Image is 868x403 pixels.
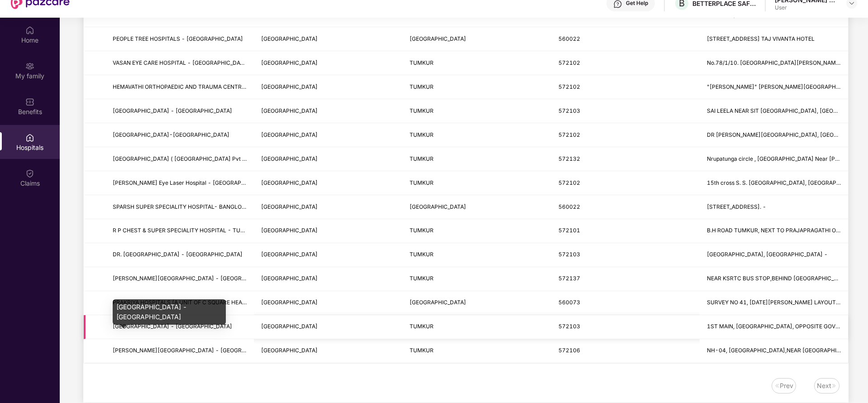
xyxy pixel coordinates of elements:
td: Belagumba Road, Kuvempunagar - [700,243,848,267]
img: svg+xml;base64,PHN2ZyBpZD0iSG9tZSIgeG1sbnM9Imh0dHA6Ly93d3cudzMub3JnLzIwMDAvc3ZnIiB3aWR0aD0iMjAiIG... [25,25,34,34]
span: 572102 [558,179,580,186]
td: 15th cross S. S. Puram, Ankur school, [700,171,848,195]
td: TUMKUR [402,243,551,267]
td: KARNATAKA [254,51,402,75]
span: [GEOGRAPHIC_DATA] [261,347,318,354]
span: [GEOGRAPHIC_DATA] [261,83,318,90]
td: KARNATAKA [254,243,402,267]
span: [GEOGRAPHIC_DATA] [261,35,318,42]
span: [PERSON_NAME][GEOGRAPHIC_DATA] - [GEOGRAPHIC_DATA] [113,347,277,354]
td: Vinayaka Hospital - Tumkur [105,315,254,339]
td: Dr Mahadevappa Eye Laser Hospital - Tumkur [105,171,254,195]
span: R P CHEST & SUPER SPECIALITY HOSPITAL - TUMKUR [113,227,257,234]
span: [GEOGRAPHIC_DATA] ( [GEOGRAPHIC_DATA] Pvt Ltd ) - [GEOGRAPHIC_DATA] [113,155,317,162]
div: Next [817,381,831,391]
td: SPARSH SUPER SPECIALITY HOSPITAL- BANGLORE [105,195,254,219]
td: VASAN EYE CARE HOSPITAL - TUMKUR [105,51,254,75]
span: 15th cross S. S. [GEOGRAPHIC_DATA], [GEOGRAPHIC_DATA], [707,179,866,186]
td: BANGALORE [402,195,551,219]
td: 2, TUMKUR ROAD , GOREGUNTEPALYA OPP TAJ VIVANTA HOTEL [700,27,848,51]
td: TUMKUR [402,339,551,363]
td: R P CHEST & SUPER SPECIALITY HOSPITAL - TUMKUR [105,219,254,243]
span: TUMKUR [410,11,434,18]
span: [PERSON_NAME] Eye Laser Hospital - [GEOGRAPHIC_DATA] [113,179,269,186]
span: 572132 [558,155,580,162]
td: KARNATAKA [254,99,402,123]
span: 560022 [558,203,580,210]
td: 1ST MAIN, ASHOKANAGARA, OPPOSITE GOVT. COLLAGE, - [700,315,848,339]
td: BANGALORE [402,27,551,51]
td: No.4,Tumkur Road ,Yeshwanthpur ,Bangalore -22. - [700,195,848,219]
td: KARNATAKA [254,123,402,147]
td: KARNATAKA [254,195,402,219]
span: TUMKUR [410,323,434,330]
span: TUMKUR [410,179,434,186]
span: [STREET_ADDRESS] TAJ VIVANTA HOTEL [707,35,815,42]
td: DR SREE SREE SHIVAKUMARA SWAMIJI ROAD, BH ROAD [700,123,848,147]
span: DR. [GEOGRAPHIC_DATA] - [GEOGRAPHIC_DATA] [113,251,243,258]
div: User [775,4,838,11]
span: TUMKUR [410,251,434,258]
span: [PERSON_NAME][GEOGRAPHIC_DATA] - [GEOGRAPHIC_DATA] [113,275,277,282]
span: TUMKUR [410,131,434,138]
span: [GEOGRAPHIC_DATA] [261,59,318,66]
td: KARNATAKA [254,147,402,171]
td: KARNATAKA [254,291,402,315]
td: BANGALORE [402,291,551,315]
td: DR. THAMMIAH HOSPITAL - Tumkur [105,243,254,267]
span: 572102 [558,59,580,66]
img: svg+xml;base64,PHN2ZyB4bWxucz0iaHR0cDovL3d3dy53My5vcmcvMjAwMC9zdmciIHdpZHRoPSIxNiIgaGVpZ2h0PSIxNi... [831,383,837,389]
td: No.78/1/10. 14th cross Dr.Radhakrishna Road S.S.Puram, Tumkur [700,51,848,75]
img: svg+xml;base64,PHN2ZyBpZD0iQ2xhaW0iIHhtbG5zPSJodHRwOi8vd3d3LnczLm9yZy8yMDAwL3N2ZyIgd2lkdGg9IjIwIi... [25,168,34,178]
img: svg+xml;base64,PHN2ZyB4bWxucz0iaHR0cDovL3d3dy53My5vcmcvMjAwMC9zdmciIHdpZHRoPSIxNiIgaGVpZ2h0PSIxNi... [774,383,780,389]
span: [GEOGRAPHIC_DATA] [261,107,318,114]
span: TUMKUR [410,107,434,114]
td: B.H ROAD TUMKUR, NEXT TO PRAJAPRAGATHI OFFICE, TUMKUR, KARNATAKA [700,219,848,243]
span: TUMKUR [410,155,434,162]
td: NH-04, SIRA ROAD,NEAR DC BUNGLOW, [700,339,848,363]
span: 572102 [558,11,580,18]
td: TUMKUR [402,51,551,75]
td: TUMKUR [402,267,551,291]
span: 572106 [558,347,580,354]
span: [GEOGRAPHIC_DATA] - [GEOGRAPHIC_DATA] [113,107,232,114]
span: TUMKUR [410,227,434,234]
td: TUMKUR [402,75,551,99]
span: [GEOGRAPHIC_DATA] [261,251,318,258]
img: svg+xml;base64,PHN2ZyBpZD0iSG9zcGl0YWxzIiB4bWxucz0iaHR0cDovL3d3dy53My5vcmcvMjAwMC9zdmciIHdpZHRoPS... [25,133,34,142]
img: svg+xml;base64,PHN2ZyB3aWR0aD0iMjAiIGhlaWdodD0iMjAiIHZpZXdCb3g9IjAgMCAyMCAyMCIgZmlsbD0ibm9uZSIgeG... [25,61,34,70]
span: 560022 [558,35,580,42]
div: Prev [780,381,793,391]
td: SURVEY NO 41, RAJA REDDY LAYOUT ,8TH MILE TUMKUR ROAD ,NAGASANDRA POST NEXT TO INDIAN OIL PETROL ... [700,291,848,315]
span: 572102 [558,83,580,90]
td: Nrupatunga circle , G B N Road , Madhugiri Near Shanthala Theater [700,147,848,171]
td: PRAKRIYA HOSPITALS (A UNIT OF C SQUARE HEALTH CARE PVT LTD) -BANGALORE [105,291,254,315]
img: svg+xml;base64,PHN2ZyBpZD0iQmVuZWZpdHMiIHhtbG5zPSJodHRwOi8vd3d3LnczLm9yZy8yMDAwL3N2ZyIgd2lkdGg9Ij... [25,97,34,106]
td: SHRIDEVI INSTITUTE OF MEDICAL SCIENCES & RESEARCH HOSPITAL - TUMKUR [105,339,254,363]
span: [GEOGRAPHIC_DATA] [261,299,318,306]
td: PEOPLE TREE HOSPITALS - BANGALORE [105,27,254,51]
span: [GEOGRAPHIC_DATA] [261,155,318,162]
span: TUMKUR [410,275,434,282]
span: [GEOGRAPHIC_DATA] [410,299,466,306]
td: TUMKUR [402,171,551,195]
td: HEMAVATHI ORTHOPAEDIC AND TRAUMA CENTRE-TUMKUR [105,75,254,99]
span: TUMKUR [410,83,434,90]
span: 572103 [558,251,580,258]
span: [GEOGRAPHIC_DATA] [410,203,466,210]
span: [STREET_ADDRESS]. - [707,203,766,210]
span: [GEOGRAPHIC_DATA] [261,203,318,210]
td: KARNATAKA [254,75,402,99]
span: [GEOGRAPHIC_DATA] [261,323,318,330]
td: TUMKUR [402,219,551,243]
span: TUMKUR [410,347,434,354]
span: [GEOGRAPHIC_DATA] [261,11,318,18]
td: KARNATAKA [254,315,402,339]
td: TUMKUR [402,123,551,147]
span: 560073 [558,299,580,306]
td: TUMKUR [402,147,551,171]
td: NAYANADHAMA EYE HOSPITAL - TUMKUR [105,99,254,123]
td: KARNATAKA [254,339,402,363]
td: "GNANA MAHAL" DR RADHAKRISHNA ROAD, S S PURAM [700,75,848,99]
span: [GEOGRAPHIC_DATA] [261,227,318,234]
